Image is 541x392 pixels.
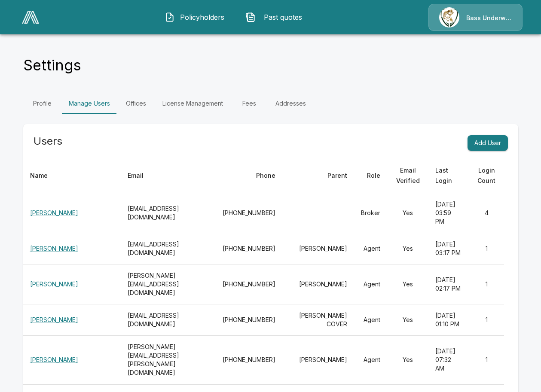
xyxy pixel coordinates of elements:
[469,264,504,304] td: 1
[387,158,428,193] th: Email Verified
[156,93,230,114] a: License Management
[30,245,78,252] a: [PERSON_NAME]
[469,193,504,233] td: 4
[466,14,512,22] p: Bass Underwriters
[354,304,387,336] td: Agent
[469,158,504,193] th: Login Count
[469,336,504,384] td: 1
[121,336,216,384] th: [PERSON_NAME][EMAIL_ADDRESS][PERSON_NAME][DOMAIN_NAME]
[354,336,387,384] td: Agent
[216,158,282,193] th: Phone
[216,193,282,233] td: [PHONE_NUMBER]
[428,158,469,193] th: Last Login
[428,264,469,304] td: [DATE] 02:17 PM
[282,158,355,193] th: Parent
[282,264,355,304] td: [PERSON_NAME]
[354,233,387,264] td: Agent
[23,158,121,193] th: Name
[468,135,508,151] button: Add User
[62,93,117,114] a: Manage Users
[22,11,39,24] img: AA Logo
[387,304,428,336] td: Yes
[282,336,355,384] td: [PERSON_NAME]
[428,4,523,31] a: Agency IconBass Underwriters
[354,193,387,233] td: Broker
[23,93,62,114] a: Profile
[269,93,313,114] a: Addresses
[216,264,282,304] td: [PHONE_NUMBER]
[34,134,62,148] h5: Users
[121,158,216,193] th: Email
[239,6,313,28] button: Past quotes IconPast quotes
[469,233,504,264] td: 1
[117,93,156,114] a: Offices
[216,304,282,336] td: [PHONE_NUMBER]
[23,56,81,74] h4: Settings
[387,336,428,384] td: Yes
[439,7,459,27] img: Agency Icon
[282,304,355,336] td: [PERSON_NAME] COVER
[387,264,428,304] td: Yes
[30,280,78,288] a: [PERSON_NAME]
[428,233,469,264] td: [DATE] 03:17 PM
[158,6,232,28] button: Policyholders IconPolicyholders
[216,336,282,384] td: [PHONE_NUMBER]
[178,12,226,22] span: Policyholders
[230,93,269,114] a: Fees
[121,304,216,336] th: [EMAIL_ADDRESS][DOMAIN_NAME]
[121,193,216,233] th: [EMAIL_ADDRESS][DOMAIN_NAME]
[30,209,78,216] a: [PERSON_NAME]
[216,233,282,264] td: [PHONE_NUMBER]
[30,316,78,323] a: [PERSON_NAME]
[30,356,78,363] a: [PERSON_NAME]
[23,93,518,114] div: Settings Tabs
[354,264,387,304] td: Agent
[245,12,256,22] img: Past quotes Icon
[165,12,175,22] img: Policyholders Icon
[428,304,469,336] td: [DATE] 01:10 PM
[428,193,469,233] td: [DATE] 03:59 PM
[354,158,387,193] th: Role
[428,336,469,384] td: [DATE] 07:32 AM
[282,233,355,264] td: [PERSON_NAME]
[469,304,504,336] td: 1
[387,233,428,264] td: Yes
[259,12,306,22] span: Past quotes
[121,233,216,264] th: [EMAIL_ADDRESS][DOMAIN_NAME]
[387,193,428,233] td: Yes
[121,264,216,304] th: [PERSON_NAME][EMAIL_ADDRESS][DOMAIN_NAME]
